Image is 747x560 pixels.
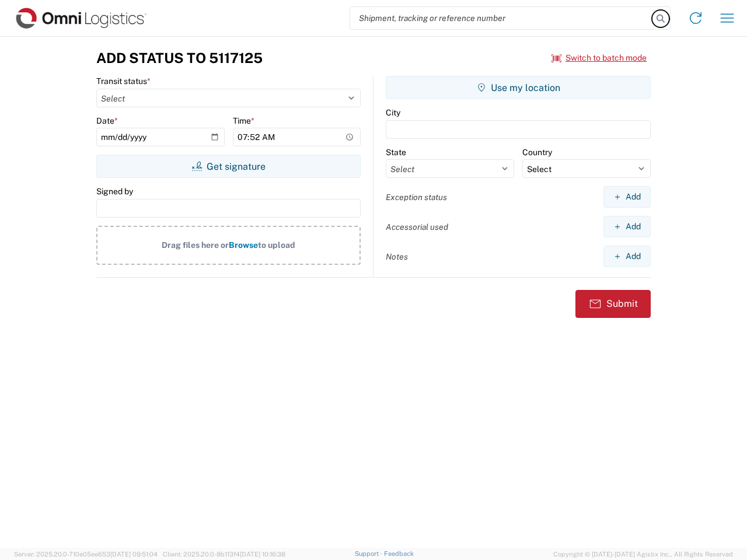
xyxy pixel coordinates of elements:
[96,50,263,66] h3: Add Status to 5117125
[258,240,295,250] span: to upload
[603,186,651,208] button: Add
[386,107,400,118] label: City
[110,551,158,558] span: [DATE] 09:51:04
[575,290,651,318] button: Submit
[96,186,133,197] label: Signed by
[233,116,254,126] label: Time
[603,216,651,237] button: Add
[96,76,151,86] label: Transit status
[350,7,652,29] input: Shipment, tracking or reference number
[163,551,285,558] span: Client: 2025.20.0-8b113f4
[386,192,447,202] label: Exception status
[386,147,406,157] label: State
[229,240,258,250] span: Browse
[240,551,285,558] span: [DATE] 10:16:38
[603,246,651,267] button: Add
[96,116,118,126] label: Date
[553,549,733,559] span: Copyright © [DATE]-[DATE] Agistix Inc., All Rights Reserved
[355,550,384,557] a: Support
[386,251,408,262] label: Notes
[384,550,414,557] a: Feedback
[96,155,361,178] button: Get signature
[386,222,448,232] label: Accessorial used
[551,48,647,68] button: Switch to batch mode
[162,240,229,250] span: Drag files here or
[522,147,552,157] label: Country
[14,551,158,558] span: Server: 2025.20.0-710e05ee653
[386,76,651,99] button: Use my location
